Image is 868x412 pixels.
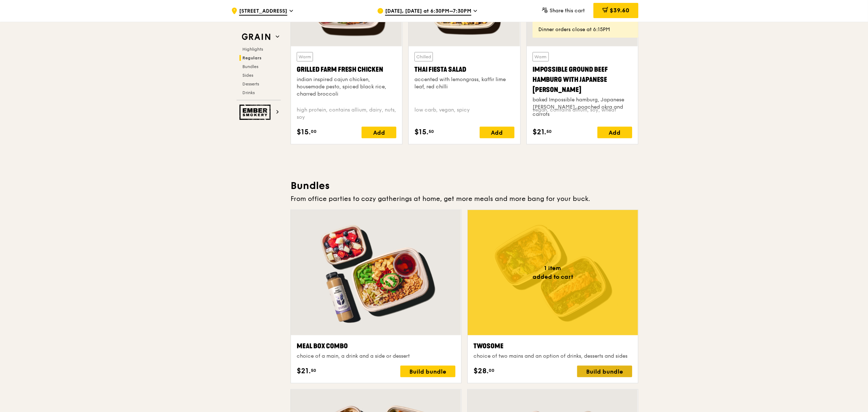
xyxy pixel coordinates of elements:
[414,64,514,75] div: Thai Fiesta Salad
[242,64,258,69] span: Bundles
[538,26,633,33] div: Dinner orders close at 6:15PM
[311,367,316,373] span: 50
[291,194,638,204] div: From office parties to cozy gatherings at home, get more meals and more bang for your buck.
[480,127,514,138] div: Add
[242,81,259,87] span: Desserts
[577,366,632,377] div: Build bundle
[297,341,455,351] div: Meal Box Combo
[597,127,632,138] div: Add
[242,73,253,78] span: Sides
[362,127,396,138] div: Add
[297,106,396,121] div: high protein, contains allium, dairy, nuts, soy
[400,366,455,377] div: Build bundle
[242,55,262,60] span: Regulars
[547,129,552,134] span: 50
[311,129,317,134] span: 00
[473,366,489,377] span: $28.
[610,7,629,14] span: $39.60
[242,90,255,95] span: Drinks
[489,367,494,373] span: 00
[297,52,313,62] div: Warm
[239,8,287,16] span: [STREET_ADDRESS]
[385,8,471,16] span: [DATE], [DATE] at 6:30PM–7:30PM
[533,127,547,138] span: $21.
[414,52,433,62] div: Chilled
[533,106,632,121] div: vegan, contains allium, soy, wheat
[297,366,311,377] span: $21.
[473,353,632,360] div: choice of two mains and an option of drinks, desserts and sides
[550,8,585,14] span: Share this cart
[297,353,455,360] div: choice of a main, a drink and a side or dessert
[297,64,396,75] div: Grilled Farm Fresh Chicken
[297,127,311,138] span: $15.
[533,96,632,118] div: baked Impossible hamburg, Japanese [PERSON_NAME], poached okra and carrots
[414,76,514,91] div: accented with lemongrass, kaffir lime leaf, red chilli
[242,47,263,52] span: Highlights
[239,30,273,43] img: Grain web logo
[429,129,434,134] span: 50
[297,76,396,98] div: indian inspired cajun chicken, housemade pesto, spiced black rice, charred broccoli
[533,52,549,62] div: Warm
[239,105,273,120] img: Ember Smokery web logo
[414,106,514,121] div: low carb, vegan, spicy
[533,64,632,95] div: Impossible Ground Beef Hamburg with Japanese [PERSON_NAME]
[291,179,638,192] h3: Bundles
[473,341,632,351] div: Twosome
[414,127,429,138] span: $15.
